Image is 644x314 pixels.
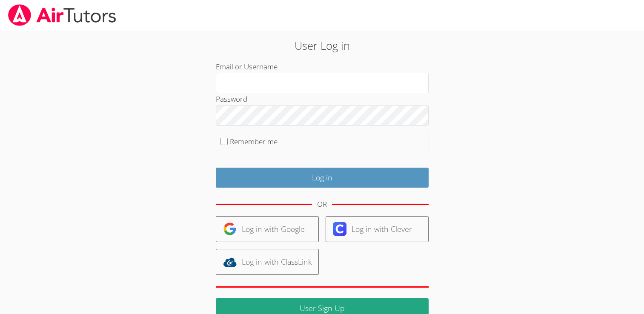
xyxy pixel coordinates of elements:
[333,222,346,236] img: clever-logo-6eab21bc6e7a338710f1a6ff85c0baf02591cd810cc4098c63d3a4b26e2feb20.svg
[7,4,117,26] img: airtutors_banner-c4298cdbf04f3fff15de1276eac7730deb9818008684d7c2e4769d2f7ddbe033.png
[223,255,237,269] img: classlink-logo-d6bb404cc1216ec64c9a2012d9dc4662098be43eaf13dc465df04b49fa7ab582.svg
[216,249,319,275] a: Log in with ClassLink
[148,37,496,54] h2: User Log in
[216,216,319,242] a: Log in with Google
[216,62,278,71] label: Email or Username
[216,94,247,104] label: Password
[223,222,237,236] img: google-logo-50288ca7cdecda66e5e0955fdab243c47b7ad437acaf1139b6f446037453330a.svg
[326,216,429,242] a: Log in with Clever
[317,198,327,211] div: OR
[230,137,278,146] label: Remember me
[216,168,429,188] input: Log in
